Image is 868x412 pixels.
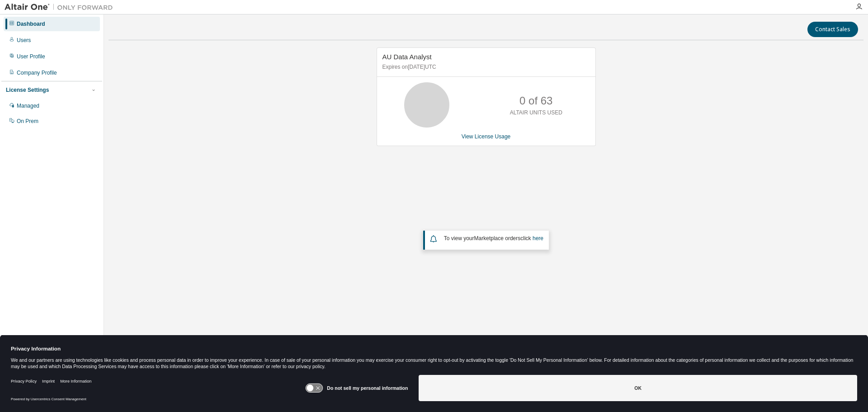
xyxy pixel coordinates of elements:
[17,53,45,60] div: User Profile
[5,3,118,12] img: Altair One
[519,93,552,109] p: 0 of 63
[510,109,562,117] p: ALTAIR UNITS USED
[17,69,57,76] div: Company Profile
[807,22,858,37] button: Contact Sales
[474,235,521,242] em: Marketplace orders
[444,235,543,242] span: To view your click
[382,53,432,61] span: AU Data Analyst
[17,102,39,109] div: Managed
[462,133,511,140] a: View License Usage
[533,235,543,242] a: here
[17,118,38,125] div: On Prem
[6,86,49,94] div: License Settings
[17,20,45,28] div: Dashboard
[17,37,31,44] div: Users
[382,63,588,71] p: Expires on [DATE] UTC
